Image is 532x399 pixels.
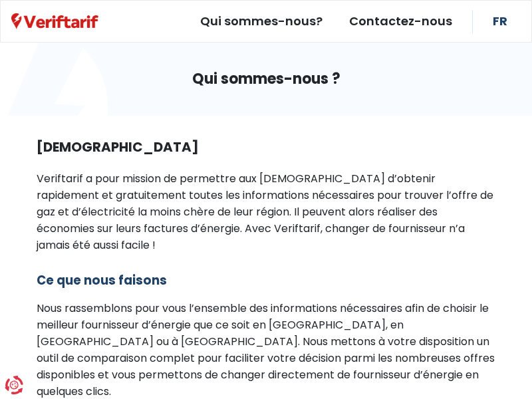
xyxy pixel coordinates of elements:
h2: [DEMOGRAPHIC_DATA] [37,137,495,157]
img: Veriftarif logo [11,13,98,30]
h1: Qui sommes-nous ? [37,49,495,109]
p: Veriftarif a pour mission de permettre aux [DEMOGRAPHIC_DATA] d’obtenir rapidement et gratuitemen... [37,170,495,253]
h3: Ce que nous faisons [37,273,495,288]
a: Veriftarif [11,13,98,30]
